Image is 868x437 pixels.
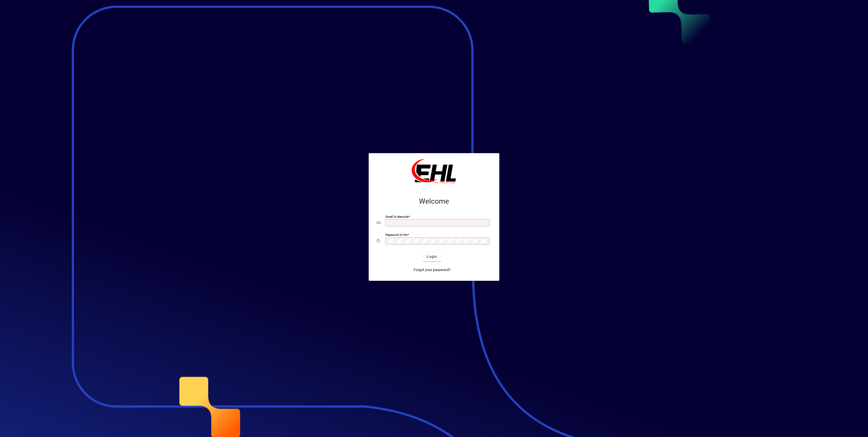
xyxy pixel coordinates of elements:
mat-label: Password or Pin [386,233,407,236]
span: Forgot your password? [414,267,451,273]
mat-label: Email or Barcode [386,215,408,218]
span: Login [427,254,437,259]
a: Forgot your password? [412,265,453,275]
button: Login [423,252,441,261]
h2: Welcome [377,197,491,206]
